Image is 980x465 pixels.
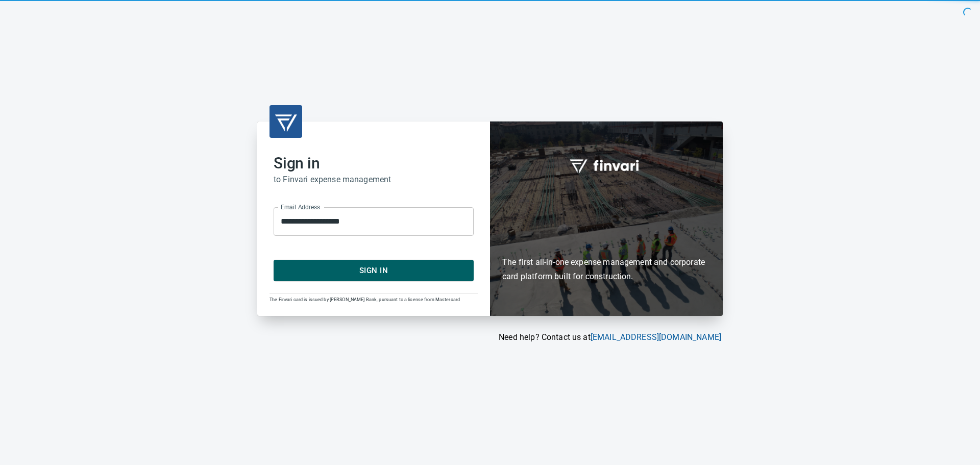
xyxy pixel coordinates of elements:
h6: The first all-in-one expense management and corporate card platform built for construction. [502,197,710,284]
a: [EMAIL_ADDRESS][DOMAIN_NAME] [591,332,721,342]
span: Sign In [285,264,462,277]
img: fullword_logo_white.png [568,154,645,177]
button: Sign In [274,260,474,281]
h2: Sign in [274,154,474,173]
span: The Finvari card is issued by [PERSON_NAME] Bank, pursuant to a license from Mastercard [269,297,460,302]
div: Finvari [490,121,723,316]
h6: to Finvari expense management [274,173,474,187]
img: transparent_logo.png [274,109,298,134]
p: Need help? Contact us at [257,331,721,344]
